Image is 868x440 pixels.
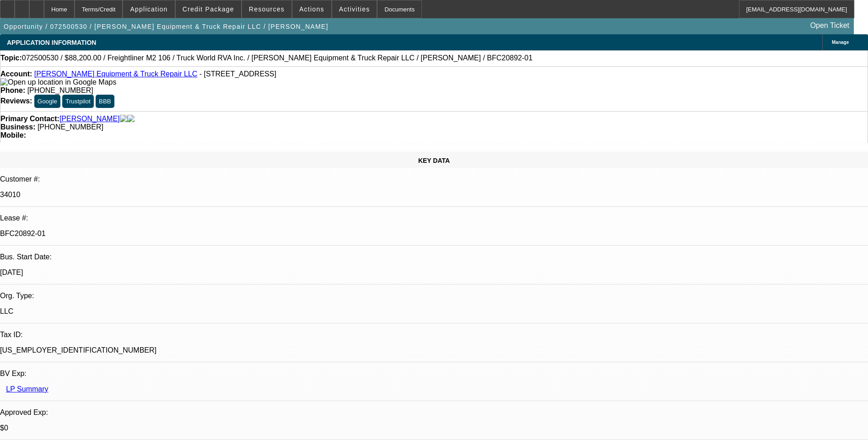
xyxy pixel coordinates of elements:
[183,5,234,13] span: Credit Package
[22,54,533,62] span: 072500530 / $88,200.00 / Freightliner M2 106 / Truck World RVA Inc. / [PERSON_NAME] Equipment & T...
[4,23,329,30] span: Opportunity / 072500530 / [PERSON_NAME] Equipment & Truck Repair LLC / [PERSON_NAME]
[34,70,198,78] a: [PERSON_NAME] Equipment & Truck Repair LLC
[0,70,32,78] strong: Account:
[292,0,331,18] button: Actions
[0,78,116,86] a: View Google Maps
[27,86,93,94] span: [PHONE_NUMBER]
[0,123,35,131] strong: Business:
[120,115,127,123] img: facebook-icon.png
[127,115,135,123] img: linkedin-icon.png
[0,54,22,62] strong: Topic:
[807,18,853,33] a: Open Ticket
[123,0,174,18] button: Application
[299,5,324,13] span: Actions
[199,70,276,78] span: - [STREET_ADDRESS]
[0,86,25,94] strong: Phone:
[96,95,114,108] button: BBB
[0,97,32,105] strong: Reviews:
[0,115,59,123] strong: Primary Contact:
[59,115,120,123] a: [PERSON_NAME]
[832,40,849,45] span: Manage
[0,131,26,139] strong: Mobile:
[0,78,116,86] img: Open up location in Google Maps
[176,0,241,18] button: Credit Package
[242,0,291,18] button: Resources
[38,123,103,131] span: [PHONE_NUMBER]
[7,39,96,46] span: APPLICATION INFORMATION
[62,95,93,108] button: Trustpilot
[6,385,48,393] a: LP Summary
[418,157,450,164] span: KEY DATA
[332,0,377,18] button: Activities
[34,95,60,108] button: Google
[130,5,167,13] span: Application
[339,5,370,13] span: Activities
[249,5,285,13] span: Resources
